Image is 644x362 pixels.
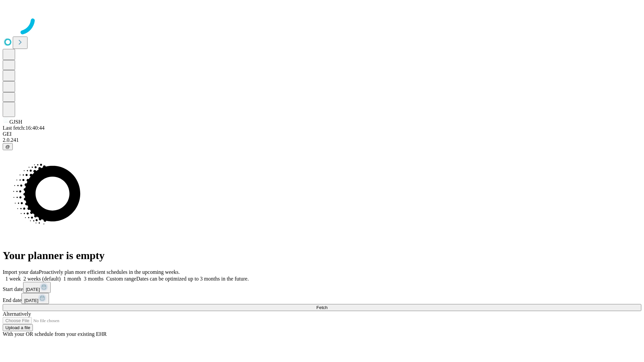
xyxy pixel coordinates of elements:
[3,131,641,137] div: GEI
[26,287,40,292] span: [DATE]
[3,249,641,262] h1: Your planner is empty
[3,282,641,293] div: Start date
[316,305,327,310] span: Fetch
[39,269,180,275] span: Proactively plan more efficient schedules in the upcoming weeks.
[24,298,38,303] span: [DATE]
[84,276,104,282] span: 3 months
[106,276,136,282] span: Custom range
[3,143,13,150] button: @
[21,293,49,304] button: [DATE]
[5,144,10,149] span: @
[3,137,641,143] div: 2.0.241
[23,276,61,282] span: 2 weeks (default)
[3,293,641,304] div: End date
[3,324,33,331] button: Upload a file
[63,276,81,282] span: 1 month
[23,282,51,293] button: [DATE]
[5,276,21,282] span: 1 week
[3,304,641,311] button: Fetch
[3,269,39,275] span: Import your data
[3,125,45,131] span: Last fetch: 16:40:44
[136,276,249,282] span: Dates can be optimized up to 3 months in the future.
[3,331,107,337] span: With your OR schedule from your existing EHR
[3,311,31,317] span: Alternatively
[9,119,22,125] span: GJSH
